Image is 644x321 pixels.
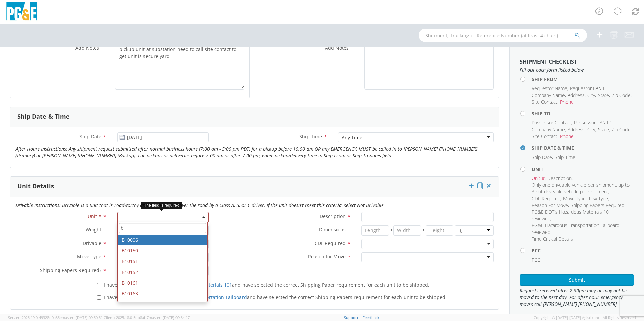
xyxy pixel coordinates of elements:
[83,240,101,246] span: Drivable
[118,267,207,278] li: B10152
[40,267,101,273] span: Shipping Papers Required?
[389,225,394,236] span: X
[17,183,54,190] h3: Unit Details
[563,195,586,202] span: Move Type
[344,315,358,320] a: Support
[532,202,568,208] span: Reason For Move
[393,225,421,236] input: Width
[532,175,545,181] span: Unit #
[532,195,560,202] span: CDL Required
[532,92,566,99] li: ,
[570,85,608,92] span: Requestor LAN ID
[563,195,587,202] li: ,
[568,92,585,98] span: Address
[598,126,610,133] li: ,
[104,282,429,288] span: I have reviewed the and have selected the correct Shipping Paper requirement for each unit to be ...
[532,154,552,160] span: Ship Date
[532,119,571,126] span: Possessor Contact
[17,113,70,120] h3: Ship Date & Time
[598,126,609,133] span: State
[532,126,565,133] span: Company Name
[421,225,426,236] span: X
[532,77,634,82] h4: Ship From
[118,278,207,288] li: B10161
[547,175,573,182] li: ,
[149,315,190,320] span: master, [DATE] 09:34:17
[570,85,609,92] li: ,
[547,175,572,181] span: Description
[532,167,634,172] h4: Unit
[560,133,574,139] span: Phone
[86,226,101,233] span: Weight
[612,92,632,99] li: ,
[325,45,349,51] span: Add Notes
[532,111,634,116] h4: Ship To
[532,119,572,126] li: ,
[15,202,384,208] i: Drivable Instructions: Drivable is a unit that is roadworthy and can be driven over the road by a...
[568,126,586,133] li: ,
[520,58,577,65] strong: Shipment Checklist
[118,245,207,256] li: B10150
[104,294,447,300] span: I have reviewed the and have selected the correct Shipping Papers requirement for each unit to be...
[532,175,546,182] li: ,
[612,92,631,98] span: Zip Code
[532,145,634,150] h4: Ship Date & Time
[118,299,207,310] li: B10163
[532,236,573,242] span: Time Critical Details
[532,257,540,263] span: PCC
[8,315,103,320] span: Server: 2025.19.0-49328d0a35e
[612,126,632,133] li: ,
[574,119,612,126] span: Possessor LAN ID
[588,195,608,202] span: Tow Type
[532,182,632,195] li: ,
[532,222,632,236] li: ,
[97,283,101,287] input: I have reviewed thePG&E DOT's Hazardous Materials 101and have selected the correct Shipping Paper...
[532,133,558,140] li: ,
[118,256,207,267] li: B10151
[532,209,632,222] li: ,
[587,126,596,133] li: ,
[5,2,39,22] img: pge-logo-06675f144f4cfa6a6814.png
[598,92,609,98] span: State
[319,226,346,233] span: Dimensions
[532,202,569,209] li: ,
[532,99,557,105] span: Site Contact
[97,295,101,300] input: I have reviewed thePG&E's Hazardous Transportation Tailboardand have selected the correct Shippin...
[104,315,190,320] span: Client: 2025.18.0-5db8ab7
[574,119,613,126] li: ,
[555,154,575,160] span: Ship Time
[15,146,477,159] i: After Hours Instructions: Any shipment request submitted after normal business hours (7:00 am - 5...
[532,195,561,202] li: ,
[568,92,586,99] li: ,
[568,126,585,133] span: Address
[75,45,99,51] span: Add Notes
[342,134,362,141] div: Any Time
[532,92,565,98] span: Company Name
[299,133,322,140] span: Ship Time
[88,213,101,219] span: Unit #
[532,99,558,105] li: ,
[308,253,346,260] span: Reason for Move
[587,92,596,99] li: ,
[532,85,567,92] span: Requestor Name
[532,154,553,161] li: ,
[320,213,346,219] span: Description
[532,133,557,139] span: Site Contact
[520,287,634,308] span: Requests received after 2:30pm may or may not be moved to the next day. For after hour emergency ...
[141,202,182,209] div: The field is required
[532,222,619,235] span: PG&E Hazardous Transportation Tailboard reviewed
[532,248,634,253] h4: PCC
[62,315,103,320] span: master, [DATE] 09:50:51
[532,209,611,222] span: PG&E DOT's Hazardous Materials 101 reviewed
[363,315,379,320] a: Feedback
[79,133,101,140] span: Ship Date
[532,182,630,195] span: Only one driveable vehicle per shipment, up to 3 not driveable vehicle per shipment
[534,315,636,320] span: Copyright © [DATE]-[DATE] Agistix Inc., All Rights Reserved
[118,235,207,245] li: B10006
[560,99,574,105] span: Phone
[612,126,631,133] span: Zip Code
[598,92,610,99] li: ,
[77,253,101,260] span: Move Type
[532,126,566,133] li: ,
[587,126,595,133] span: City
